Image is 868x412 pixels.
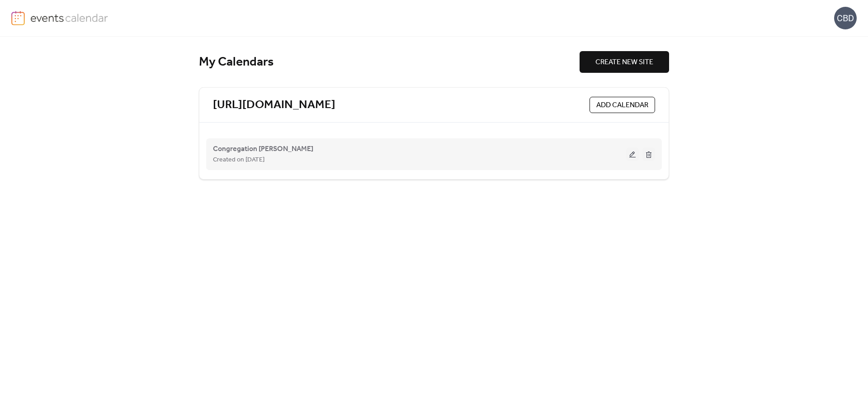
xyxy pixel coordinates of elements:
span: Congregation [PERSON_NAME] [213,144,313,155]
span: ADD CALENDAR [596,100,648,111]
img: logo [11,11,25,25]
div: CBD [834,7,857,29]
button: ADD CALENDAR [590,97,655,113]
a: [URL][DOMAIN_NAME] [213,98,335,113]
a: Congregation [PERSON_NAME] [213,147,313,152]
div: My Calendars [199,54,580,70]
span: CREATE NEW SITE [595,57,653,68]
span: Created on [DATE] [213,155,264,166]
img: logo-type [30,11,108,24]
button: CREATE NEW SITE [580,51,669,73]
